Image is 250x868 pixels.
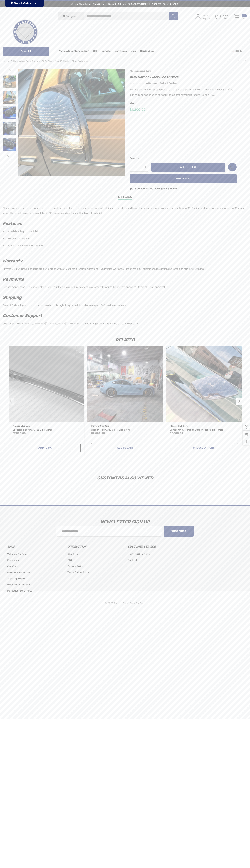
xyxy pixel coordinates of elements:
[3,58,247,64] nav: Breadcrumb
[170,428,223,431] span: Lamborghini Huracan Carbon Fiber Side Mirrors
[160,82,177,85] span: Write a Review
[67,544,122,549] h3: Information
[130,69,151,73] a: Players Club Cars
[146,81,157,86] span: 0 review
[166,346,242,422] img: Carbon Fiber Lamborghini Huracan Side Mirrors
[6,235,245,242] li: AMG OEM 2x2 weave
[242,17,247,20] p: Cart
[63,15,78,18] span: All Categories
[169,12,178,21] button: Search
[118,194,132,200] a: Details
[102,49,111,53] a: Service
[7,154,12,159] svg: Go to slide 2 of 3
[13,428,81,432] a: Carbon Fiber AMG GT63 Side Skirts,$7,000.00
[3,294,245,301] h2: Shipping
[11,1,13,5] img: PjwhLS0gR2VuZXJhdG9yOiBHcmF2aXQuaW8gLS0+PHN2ZyB4bWxucz0iaHR0cDovL3d3dy53My5vcmcvMjAwMC9zdmciIHhtb...
[3,91,16,104] img: AMG Carbon Fiber Side Mirrors
[7,589,32,592] span: Mercedes-Benz Parts
[151,163,225,172] button: Add to Cart
[130,174,237,183] button: Buy it now
[195,14,201,19] svg: Icon User Account
[87,346,163,422] a: Carbon Fiber AMG GT-R Side Skirts,$4,000.00
[67,569,89,575] a: Terms & Conditions
[170,424,238,428] p: Players Club Cars
[58,12,84,21] a: All Categories Icon Arrow Down Icon Arrow Up
[91,424,159,428] p: Players Club Cars
[67,559,72,562] span: FAQ
[202,17,210,20] p: Sign In
[67,553,78,556] span: About Us
[214,11,232,23] a: Wish List Wish List
[3,302,245,308] p: Free UPS shipping on custom parts! Heads up, though: they're built to order, so expect 5-6 weeks ...
[7,570,31,576] a: Performance Brakes
[115,49,127,53] span: Car Wraps
[128,553,150,556] span: Shipping & Returns
[242,14,247,17] p: 0
[231,48,247,55] a: USD
[3,60,9,63] span: Home
[160,81,177,86] a: Write a Review
[7,476,243,480] h2: Customers Also Viewed
[67,551,78,557] a: About Us
[7,577,26,580] span: Steering Wheels
[59,49,89,53] a: Vehicle Inventory Search
[7,553,27,556] span: Vehicles For Sale
[13,424,81,428] p: Players Club Cars
[7,338,243,342] h2: Related
[13,443,81,452] a: Add to Cart
[128,559,140,562] span: Contact Us
[3,138,16,151] img: AMG GT63 Carbon Fiber Side Mirrors
[13,428,52,431] span: Carbon Fiber AMG GT63 Side Skirts
[7,576,26,582] a: Steering Wheels
[57,60,91,63] a: AMG Carbon Fiber Side Mirrors
[130,88,233,96] span: Elevate your driving experience and make a bold statement with these meticulously crafted side mi...
[191,11,212,23] a: Sign in
[188,266,198,271] a: About Us
[128,551,150,557] a: Shipping & Returns
[128,544,183,549] h3: Customer Service
[130,108,146,112] span: $1,200.00
[130,74,237,80] h1: AMG Carbon Fiber Side Mirrors
[91,428,130,431] span: Carbon Fiber AMG GT-R Side Skirts
[170,428,238,432] a: Lamborghini Huracan Carbon Fiber Side Mirrors,$2,500.00
[242,59,247,63] a: Next
[3,75,16,88] img: AMG Carbon Fiber Side Mirrors
[215,15,221,20] svg: Wish List
[232,11,247,25] a: Cart with 0 items
[13,432,26,435] span: $7,000.00
[3,265,245,271] p: Players Club Carbon Fiber parts are guaranteed with a 1 year structural warranty and 1 year finis...
[164,526,194,537] button: Subscribe
[7,49,12,53] svg: Icon Line
[7,588,32,594] a: Mercedes-Benz Parts
[130,185,177,191] div: 5 customers are viewing this product
[87,346,163,422] img: Carbon Fiber AMG GT-R Side Skirts
[3,47,49,56] p: Shop All
[7,565,19,568] span: Car Wraps
[7,559,19,562] span: Floor Mats
[166,346,242,422] a: Lamborghini Huracan Carbon Fiber Side Mirrors,$2,500.00
[7,583,30,586] span: Players Club Forged
[3,206,245,216] p: Elevate your driving experience and make a bold statement with these meticulously crafted side mi...
[7,563,19,570] a: Car Wraps
[67,557,72,563] a: FAQ
[236,398,243,405] button: Go to slide 2 of 2
[130,156,148,161] label: Quantity:
[13,60,38,63] a: Mercedes-Benz Parts
[41,60,54,63] a: GLC-Class
[24,321,66,326] a: [EMAIL_ADDRESS][DOMAIN_NAME]
[79,15,81,18] svg: Icon Arrow Down
[71,3,179,5] span: Vehicle Marketplace. Shop Online. Nationwide Delivery. | 404.602.9593 | [EMAIL_ADDRESS][DOMAIN_NAME]
[67,571,89,574] span: Terms & Conditions
[170,443,238,452] a: Choose Options
[9,346,84,422] img: AMG GT63 Carbon Fiber Side Skirts
[234,14,239,19] svg: Review Your Cart
[93,49,98,53] span: Sell
[3,276,245,282] h2: Payments
[6,242,245,249] li: Direct fit, no modification required
[9,346,84,422] a: Carbon Fiber AMG GT63 Side Skirts,$7,000.00
[245,432,248,436] svg: Social Media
